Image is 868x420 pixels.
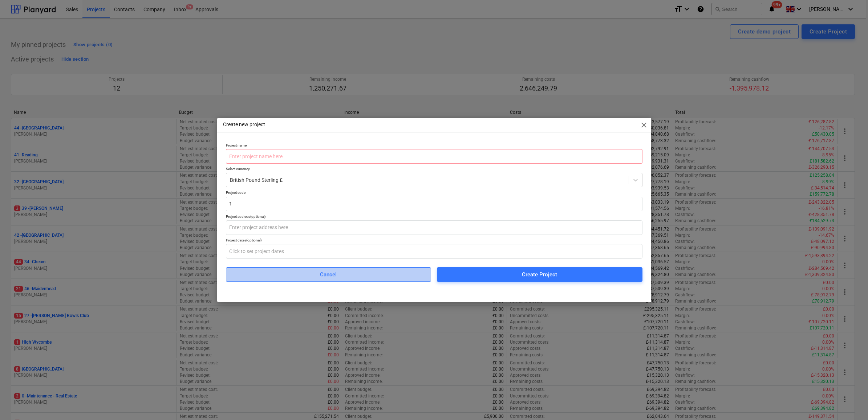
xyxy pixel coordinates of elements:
[226,190,642,196] p: Project code
[226,197,642,211] input: Enter project unique code
[640,121,648,129] span: close
[226,244,642,259] input: Click to set project dates
[226,143,642,149] p: Project name
[226,220,642,235] input: Enter project address here
[226,167,642,173] p: Select currency
[223,121,265,128] p: Create new project
[226,149,642,164] input: Enter project name here
[226,238,642,243] div: Project dates (optional)
[226,267,431,282] button: Cancel
[437,267,642,282] button: Create Project
[226,214,642,219] div: Project address (optional)
[522,270,557,279] div: Create Project
[320,270,337,279] div: Cancel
